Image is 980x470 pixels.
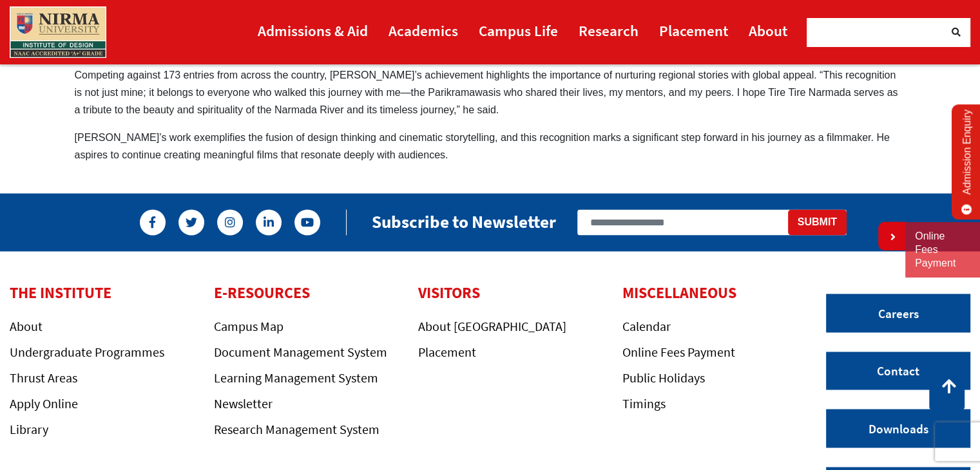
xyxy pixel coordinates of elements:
[389,16,458,45] a: Academics
[10,369,77,385] a: Thrust Areas
[826,352,970,390] a: Contact
[826,294,970,332] a: Careers
[75,66,906,119] p: Competing against 173 entries from across the country, [PERSON_NAME]’s achievement highlights the...
[10,317,43,334] a: About
[788,209,847,235] button: Submit
[75,129,906,164] p: [PERSON_NAME]’s work exemplifies the fusion of design thinking and cinematic storytelling, and th...
[622,369,705,385] a: Public Holidays
[10,420,48,437] a: Library
[826,409,970,447] a: Downloads
[622,343,735,359] a: Online Fees Payment
[372,211,556,232] h2: Subscribe to Newsletter
[214,369,378,385] a: Learning Management System
[622,317,671,334] a: Calendar
[915,230,970,270] a: Online Fees Payment
[622,395,666,411] a: Timings
[10,343,164,359] a: Undergraduate Programmes
[214,420,380,437] a: Research Management System
[749,16,787,45] a: About
[479,16,558,45] a: Campus Life
[10,6,106,58] img: main_logo
[10,395,78,411] a: Apply Online
[418,317,566,334] a: About [GEOGRAPHIC_DATA]
[214,395,273,411] a: Newsletter
[258,16,368,45] a: Admissions & Aid
[659,16,728,45] a: Placement
[214,317,283,334] a: Campus Map
[579,16,639,45] a: Research
[418,343,476,359] a: Placement
[214,343,387,359] a: Document Management System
